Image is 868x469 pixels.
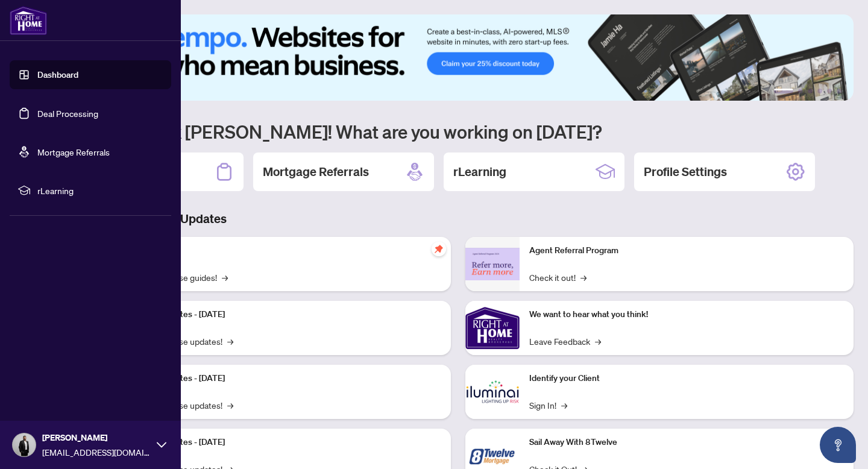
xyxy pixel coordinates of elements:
[529,271,587,284] a: Check it out!→
[42,445,151,459] span: [EMAIL_ADDRESS][DOMAIN_NAME]
[37,69,78,80] a: Dashboard
[222,271,228,284] span: →
[465,301,520,355] img: We want to hear what you think!
[13,433,36,456] img: Profile Icon
[127,308,441,321] p: Platform Updates - [DATE]
[432,242,446,256] span: pushpin
[798,89,803,93] button: 2
[529,372,844,385] p: Identify your Client
[453,163,506,180] h2: rLearning
[263,163,369,180] h2: Mortgage Referrals
[827,89,832,93] button: 5
[127,372,441,385] p: Platform Updates - [DATE]
[561,398,567,412] span: →
[63,14,854,101] img: Slide 0
[817,89,822,93] button: 4
[529,308,844,321] p: We want to hear what you think!
[37,108,98,119] a: Deal Processing
[529,335,601,348] a: Leave Feedback→
[595,335,601,348] span: →
[42,431,151,444] span: [PERSON_NAME]
[465,248,520,281] img: Agent Referral Program
[820,427,856,463] button: Open asap
[37,184,163,197] span: rLearning
[529,244,844,257] p: Agent Referral Program
[127,244,441,257] p: Self-Help
[837,89,841,93] button: 6
[127,436,441,449] p: Platform Updates - [DATE]
[63,120,854,143] h1: Welcome back [PERSON_NAME]! What are you working on [DATE]?
[774,89,793,93] button: 1
[37,146,110,157] a: Mortgage Referrals
[10,6,47,35] img: logo
[63,210,854,227] h3: Brokerage & Industry Updates
[227,398,233,412] span: →
[529,398,567,412] a: Sign In!→
[465,365,520,419] img: Identify your Client
[227,335,233,348] span: →
[644,163,727,180] h2: Profile Settings
[529,436,844,449] p: Sail Away With 8Twelve
[808,89,813,93] button: 3
[580,271,587,284] span: →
